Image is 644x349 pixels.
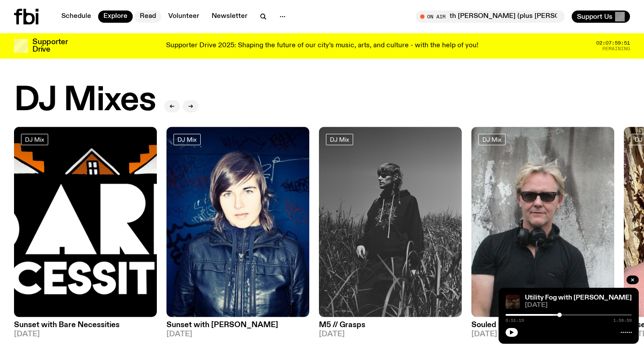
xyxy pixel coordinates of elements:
a: Read [134,10,161,23]
span: [DATE] [14,331,157,338]
span: 02:07:59:51 [596,41,630,45]
a: Newsletter [206,10,253,23]
span: DJ Mix [25,136,44,143]
button: Support Us [572,10,630,23]
a: Souled Out[DATE] [471,317,614,338]
img: Cover to (SAFETY HAZARD) مخاطر السلامة by electroneya, MARTINA and TNSXORDS [506,295,520,309]
span: [DATE] [166,331,309,338]
img: Stephen looks directly at the camera, wearing a black tee, black sunglasses and headphones around... [471,127,614,317]
span: [DATE] [471,331,614,338]
span: 1:59:59 [613,318,632,323]
img: Bare Necessities [14,127,157,317]
a: M5 // Grasps[DATE] [319,317,462,338]
a: Volunteer [163,10,205,23]
a: DJ Mix [173,134,201,145]
a: Schedule [56,10,96,23]
p: Supporter Drive 2025: Shaping the future of our city’s music, arts, and culture - with the help o... [166,42,478,50]
button: On AirArvos with [PERSON_NAME] (plus [PERSON_NAME] from 5pm!) [416,10,565,23]
span: Support Us [577,13,612,21]
span: 0:51:19 [506,318,524,323]
a: DJ Mix [326,134,353,145]
h3: Supporter Drive [32,38,67,53]
a: Sunset with [PERSON_NAME][DATE] [166,317,309,338]
h3: Sunset with Bare Necessities [14,321,157,329]
h3: Souled Out [471,321,614,329]
span: [DATE] [319,331,462,338]
span: DJ Mix [177,136,197,143]
a: Utility Fog with [PERSON_NAME] [525,294,632,301]
h3: M5 // Grasps [319,321,462,329]
h3: Sunset with [PERSON_NAME] [166,321,309,329]
span: [DATE] [525,302,632,309]
a: DJ Mix [478,134,506,145]
span: Remaining [602,46,630,51]
a: Sunset with Bare Necessities[DATE] [14,317,157,338]
span: DJ Mix [330,136,349,143]
span: DJ Mix [482,136,502,143]
a: Explore [98,10,133,23]
h2: DJ Mixes [14,84,156,117]
a: DJ Mix [21,134,48,145]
